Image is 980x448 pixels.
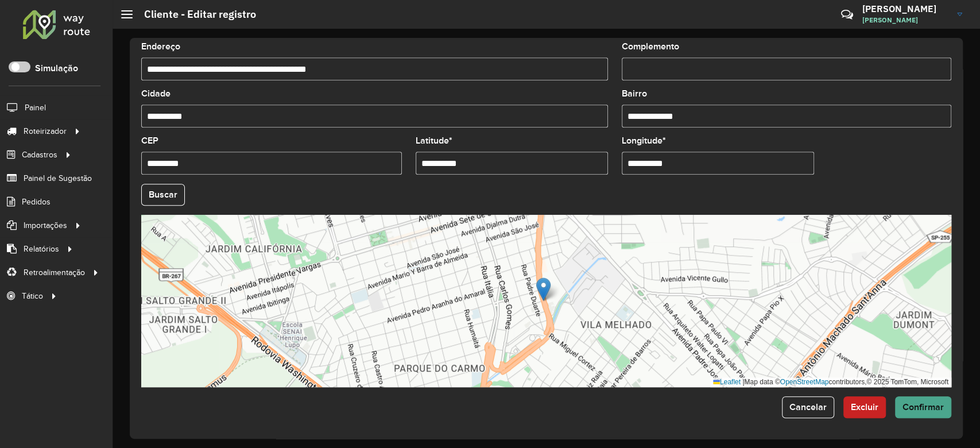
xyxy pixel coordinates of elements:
[782,396,834,418] button: Cancelar
[25,102,46,114] span: Painel
[22,149,57,161] span: Cadastros
[902,402,944,412] span: Confirmar
[622,87,647,101] label: Bairro
[24,267,85,279] span: Retroalimentação
[835,2,859,27] a: Contato Rápido
[22,196,51,208] span: Pedidos
[862,15,948,25] span: [PERSON_NAME]
[710,377,951,387] div: Map data © contributors,© 2025 TomTom, Microsoft
[24,125,67,137] span: Roteirizador
[843,396,886,418] button: Excluir
[780,378,829,386] a: OpenStreetMap
[622,134,666,148] label: Longitude
[862,3,948,14] h3: [PERSON_NAME]
[416,134,452,148] label: Latitude
[141,184,185,206] button: Buscar
[35,61,78,75] label: Simulação
[141,40,180,53] label: Endereço
[536,277,551,301] img: Marker
[24,172,92,184] span: Painel de Sugestão
[789,402,827,412] span: Cancelar
[713,378,741,386] a: Leaflet
[24,243,59,255] span: Relatórios
[22,290,43,302] span: Tático
[742,378,744,386] span: |
[895,396,951,418] button: Confirmar
[622,40,679,53] label: Complemento
[24,219,67,231] span: Importações
[141,134,158,148] label: CEP
[133,8,256,21] h2: Cliente - Editar registro
[851,402,878,412] span: Excluir
[141,87,171,101] label: Cidade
